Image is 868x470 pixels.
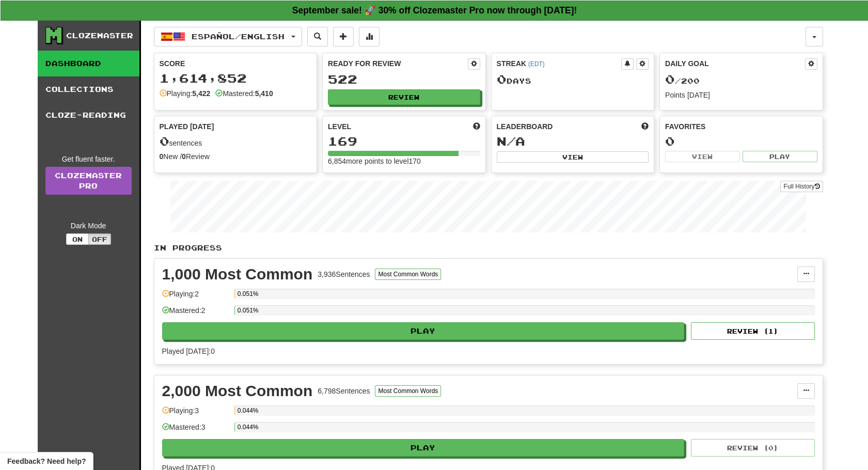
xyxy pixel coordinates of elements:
[162,305,229,322] div: Mastered: 2
[473,121,480,132] span: Score more points to level up
[292,5,577,15] strong: September sale! 🚀 30% off Clozemaster Pro now through [DATE]!
[328,156,480,166] div: 6,854 more points to level 170
[66,233,89,245] button: On
[66,30,133,41] div: Clozemaster
[160,88,211,99] div: Playing:
[38,51,139,76] a: Dashboard
[160,72,312,85] div: 1,614,852
[318,269,370,279] div: 3,936 Sentences
[45,154,132,164] div: Get fluent faster.
[497,58,622,69] div: Streak
[162,383,313,399] div: 2,000 Most Common
[780,181,823,192] button: Full History
[162,422,229,439] div: Mastered: 3
[38,102,139,128] a: Cloze-Reading
[328,121,351,132] span: Level
[328,135,480,148] div: 169
[162,405,229,422] div: Playing: 3
[160,121,214,132] span: Played [DATE]
[162,347,215,355] span: Played [DATE]: 0
[665,151,740,162] button: View
[160,135,312,148] div: sentences
[375,385,441,397] button: Most Common Words
[375,269,441,280] button: Most Common Words
[665,76,700,85] span: / 200
[665,72,675,86] span: 0
[665,58,805,70] div: Daily Goal
[665,90,817,100] div: Points [DATE]
[665,121,817,132] div: Favorites
[160,58,312,69] div: Score
[45,167,132,195] a: ClozemasterPro
[743,151,817,162] button: Play
[318,386,370,396] div: 6,798 Sentences
[88,233,111,245] button: Off
[528,60,545,68] a: (EDT)
[162,439,685,457] button: Play
[160,134,169,148] span: 0
[359,27,380,46] button: More stats
[328,73,480,86] div: 522
[333,27,354,46] button: Add sentence to collection
[255,89,273,98] strong: 5,410
[691,439,815,457] button: Review (0)
[45,221,132,231] div: Dark Mode
[215,88,273,99] div: Mastered:
[192,89,210,98] strong: 5,422
[38,76,139,102] a: Collections
[497,121,553,132] span: Leaderboard
[641,121,649,132] span: This week in points, UTC
[7,456,86,466] span: Open feedback widget
[497,151,649,163] button: View
[160,151,312,162] div: New / Review
[665,135,817,148] div: 0
[162,322,685,340] button: Play
[162,289,229,306] div: Playing: 2
[328,58,468,69] div: Ready for Review
[182,152,186,161] strong: 0
[497,73,649,86] div: Day s
[497,72,507,86] span: 0
[328,89,480,105] button: Review
[154,243,823,253] p: In Progress
[497,134,525,148] span: N/A
[307,27,328,46] button: Search sentences
[162,267,313,282] div: 1,000 Most Common
[192,32,285,41] span: Español / English
[691,322,815,340] button: Review (1)
[154,27,302,46] button: Español/English
[160,152,164,161] strong: 0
